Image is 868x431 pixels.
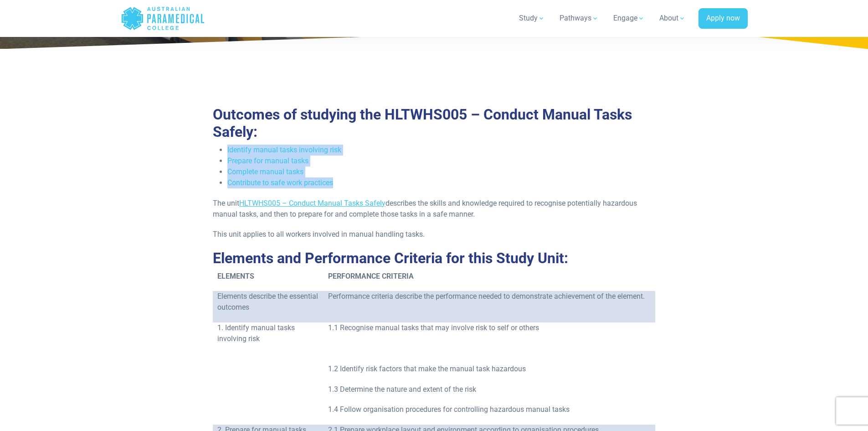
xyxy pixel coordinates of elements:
a: Engage [608,5,650,31]
span: Elements describe the essential outcomes [217,292,318,312]
li: Complete manual tasks [227,166,655,177]
p: 1.2 Identify risk factors that make the manual task hazardous [328,363,651,374]
span: PERFORMANCE [328,272,380,280]
p: This unit applies to all workers involved in manual handling tasks. [213,229,655,240]
h2: Outcomes of studying the HLTWHS005 – Conduct Manual Tasks Safely: [213,106,655,141]
li: Contribute to safe work practices [227,177,655,188]
a: About [654,5,691,31]
a: Study [514,5,550,31]
a: HLTWHS005 – Conduct Manual Tasks Safely [239,199,385,208]
span: Performance criteria describe the performance needed to demonstrate achievement of the element. [328,292,645,301]
p: 1.4 Follow organisation procedures for controlling hazardous manual tasks [328,404,651,415]
p: 1.3 Determine the nature and extent of the risk [328,384,651,395]
h2: Elements and Performance Criteria for this Study Unit: [213,249,655,267]
a: Australian Paramedical College [121,4,205,33]
span: ELEMENTS [217,272,254,280]
p: The unit describes the skills and knowledge required to recognise potentially hazardous manual ta... [213,198,655,220]
li: Prepare for manual tasks [227,156,655,166]
span: CRITERIA [382,272,414,280]
td: 1.1 Recognise manual tasks that may involve risk to self or others [324,322,655,425]
li: Identify manual tasks involving risk [227,145,655,156]
p: 1. Identify manual tasks involving risk [217,322,319,344]
a: Apply now [699,8,748,29]
a: Pathways [554,5,604,31]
